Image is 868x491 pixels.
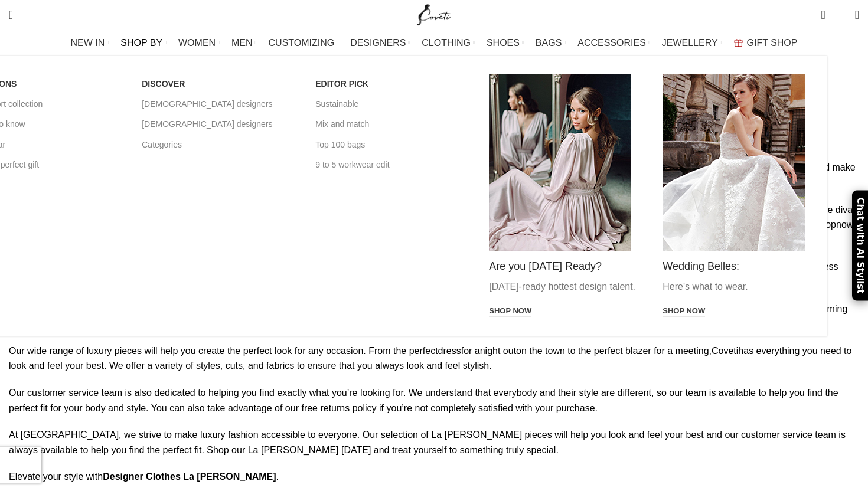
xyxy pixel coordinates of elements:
[315,94,471,114] a: Sustainable
[350,31,410,55] a: DESIGNERS
[315,135,471,155] a: Top 100 bags
[663,260,818,273] h4: Wedding Belles:
[9,427,859,457] p: At [GEOGRAPHIC_DATA], we strive to make luxury fashion accessible to everyone. Our selection of L...
[315,78,368,89] span: EDITOR PICK
[231,31,256,55] a: MEN
[9,469,859,485] p: Elevate your style with .
[142,114,298,134] a: [DEMOGRAPHIC_DATA] designers
[662,37,718,48] span: JEWELLERY
[438,346,461,356] a: dress
[480,346,516,356] a: night out
[577,37,646,48] span: ACCESSORIES
[577,31,650,55] a: ACCESSORIES
[663,306,705,317] a: Shop now
[178,37,216,48] span: WOMEN
[142,94,298,114] a: [DEMOGRAPHIC_DATA] designers
[662,31,722,55] a: JEWELLERY
[822,6,831,15] span: 0
[487,37,520,48] span: SHOES
[120,31,167,55] a: SHOP BY
[487,31,524,55] a: SHOES
[834,3,846,27] div: My Wishlist
[712,346,738,356] a: Coveti
[350,37,406,48] span: DESIGNERS
[3,31,865,55] div: Main navigation
[747,37,798,48] span: GIFT SHOP
[315,114,471,134] a: Mix and match
[142,78,185,89] span: DISCOVER
[663,279,818,294] p: Here's what to wear.
[315,155,471,175] a: 9 to 5 workwear edit
[489,260,645,273] h4: Are you [DATE] Ready?
[536,31,566,55] a: BAGS
[489,279,645,294] p: [DATE]-ready hottest design talent.
[9,343,859,374] p: Our wide range of luxury pieces will help you create the perfect look for any occasion. From the ...
[120,37,162,48] span: SHOP BY
[734,39,743,47] img: GiftBag
[422,37,471,48] span: CLOTHING
[734,31,798,55] a: GIFT SHOP
[103,472,276,482] strong: Designer Clothes La [PERSON_NAME]
[489,306,531,317] a: Shop now
[142,135,298,155] a: Categories
[231,37,253,48] span: MEN
[269,31,339,55] a: CUSTOMIZING
[815,3,831,27] a: 0
[422,31,475,55] a: CLOTHING
[415,9,454,19] a: Site logo
[489,74,631,251] img: modest dress modest dresses modest clothing luxury dresses Shop by mega menu Coveti
[837,12,846,21] span: 0
[71,37,105,48] span: NEW IN
[9,385,859,415] p: Our customer service team is also dedicated to helping you find exactly what you’re looking for. ...
[536,37,562,48] span: BAGS
[269,37,335,48] span: CUSTOMIZING
[3,3,19,27] a: Search
[663,74,805,251] img: luxury dresses Shop by mega menu Coveti
[178,31,220,55] a: WOMEN
[71,31,109,55] a: NEW IN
